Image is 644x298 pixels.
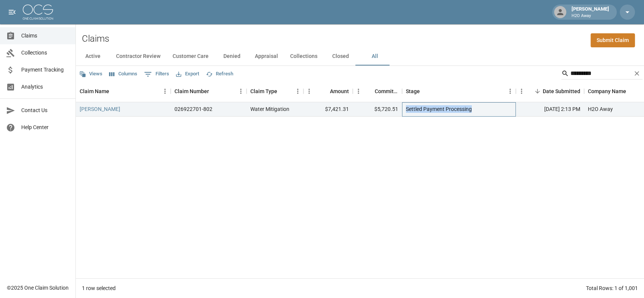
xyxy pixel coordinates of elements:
[353,86,364,97] button: Menu
[561,67,642,81] div: Search
[80,81,109,102] div: Claim Name
[516,86,527,97] button: Menu
[543,81,580,102] div: Date Submitted
[21,49,69,57] span: Collections
[353,102,402,117] div: $5,720.51
[516,81,584,102] div: Date Submitted
[76,47,644,66] div: dynamic tabs
[247,81,303,102] div: Claim Type
[284,47,324,66] button: Collections
[330,81,349,102] div: Amount
[21,123,69,131] span: Help Center
[142,68,171,80] button: Show filters
[109,86,120,97] button: Sort
[292,86,303,97] button: Menu
[406,105,472,113] div: Settled Payment Processing
[174,105,212,113] div: 026922701-802
[82,284,116,292] div: 1 row selected
[375,81,398,102] div: Committed Amount
[277,86,288,97] button: Sort
[586,284,638,292] div: Total Rows: 1 of 1,001
[235,86,247,97] button: Menu
[626,86,637,97] button: Sort
[402,81,516,102] div: Stage
[174,81,209,102] div: Claim Number
[631,68,642,79] button: Clear
[353,81,402,102] div: Committed Amount
[516,102,584,117] div: [DATE] 2:13 PM
[319,86,330,97] button: Sort
[303,81,353,102] div: Amount
[303,102,353,117] div: $7,421.31
[324,47,358,66] button: Closed
[406,81,420,102] div: Stage
[76,47,110,66] button: Active
[171,81,247,102] div: Claim Number
[572,13,609,19] p: H2O Away
[420,86,430,97] button: Sort
[364,86,375,97] button: Sort
[82,33,109,44] h2: Claims
[77,68,104,80] button: Views
[504,86,516,97] button: Menu
[250,105,289,113] div: Water Mitigation
[569,5,612,19] div: [PERSON_NAME]
[5,5,20,20] button: open drawer
[215,47,249,66] button: Denied
[591,33,635,47] a: Submit Claim
[174,68,201,80] button: Export
[532,86,543,97] button: Sort
[80,105,120,113] a: [PERSON_NAME]
[588,105,613,113] div: H2O Away
[7,284,69,292] div: © 2025 One Claim Solution
[76,81,171,102] div: Claim Name
[250,81,277,102] div: Claim Type
[107,68,139,80] button: Select columns
[204,68,235,80] button: Refresh
[21,66,69,74] span: Payment Tracking
[21,106,69,114] span: Contact Us
[23,5,53,20] img: ocs-logo-white-transparent.png
[21,83,69,91] span: Analytics
[358,47,392,66] button: All
[588,81,626,102] div: Company Name
[249,47,284,66] button: Appraisal
[110,47,166,66] button: Contractor Review
[21,32,69,40] span: Claims
[303,86,315,97] button: Menu
[166,47,215,66] button: Customer Care
[159,86,171,97] button: Menu
[209,86,220,97] button: Sort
